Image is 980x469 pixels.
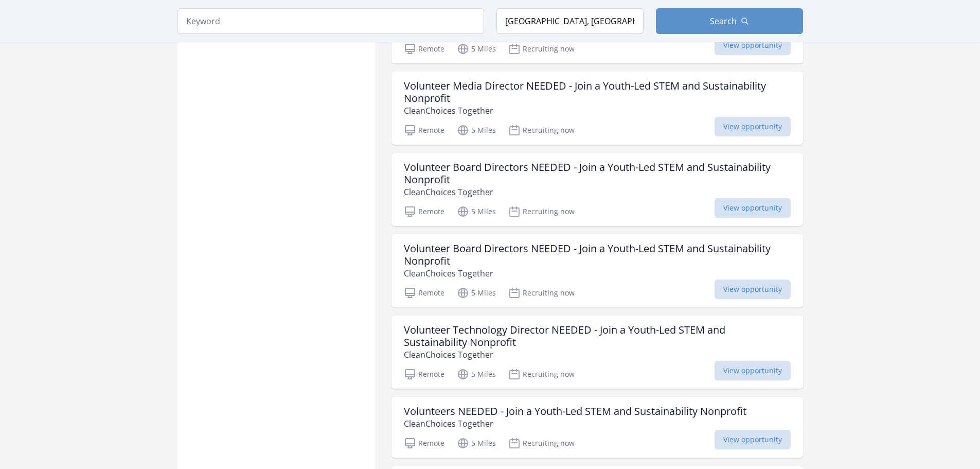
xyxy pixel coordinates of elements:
[404,124,444,136] p: Remote
[404,324,791,349] h3: Volunteer Technology Director NEEDED - Join a Youth-Led STEM and Sustainability Nonprofit
[457,437,496,449] p: 5 Miles
[508,124,575,136] p: Recruiting now
[457,205,496,218] p: 5 Miles
[404,80,791,105] h3: Volunteer Media Director NEEDED - Join a Youth-Led STEM and Sustainability Nonprofit
[391,397,803,458] a: Volunteers NEEDED - Join a Youth-Led STEM and Sustainability Nonprofit CleanChoices Together Remo...
[404,161,791,186] h3: Volunteer Board Directors NEEDED - Join a Youth-Led STEM and Sustainability Nonprofit
[457,287,496,299] p: 5 Miles
[508,43,575,55] p: Recruiting now
[715,117,791,136] span: View opportunity
[177,8,484,34] input: Keyword
[710,15,737,27] span: Search
[715,430,791,449] span: View opportunity
[496,8,644,34] input: Location
[404,287,444,299] p: Remote
[404,437,444,449] p: Remote
[391,316,803,389] a: Volunteer Technology Director NEEDED - Join a Youth-Led STEM and Sustainability Nonprofit CleanCh...
[404,43,444,55] p: Remote
[715,198,791,218] span: View opportunity
[715,36,791,55] span: View opportunity
[508,287,575,299] p: Recruiting now
[457,43,496,55] p: 5 Miles
[508,205,575,218] p: Recruiting now
[404,186,791,198] p: CleanChoices Together
[508,437,575,449] p: Recruiting now
[391,72,803,145] a: Volunteer Media Director NEEDED - Join a Youth-Led STEM and Sustainability Nonprofit CleanChoices...
[404,418,746,430] p: CleanChoices Together
[404,205,444,218] p: Remote
[404,368,444,380] p: Remote
[457,124,496,136] p: 5 Miles
[404,267,791,280] p: CleanChoices Together
[457,368,496,380] p: 5 Miles
[391,153,803,226] a: Volunteer Board Directors NEEDED - Join a Youth-Led STEM and Sustainability Nonprofit CleanChoice...
[715,280,791,299] span: View opportunity
[391,234,803,307] a: Volunteer Board Directors NEEDED - Join a Youth-Led STEM and Sustainability Nonprofit CleanChoice...
[656,8,803,34] button: Search
[404,349,791,361] p: CleanChoices Together
[715,361,791,380] span: View opportunity
[508,368,575,380] p: Recruiting now
[404,405,746,418] h3: Volunteers NEEDED - Join a Youth-Led STEM and Sustainability Nonprofit
[404,242,791,267] h3: Volunteer Board Directors NEEDED - Join a Youth-Led STEM and Sustainability Nonprofit
[404,105,791,117] p: CleanChoices Together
